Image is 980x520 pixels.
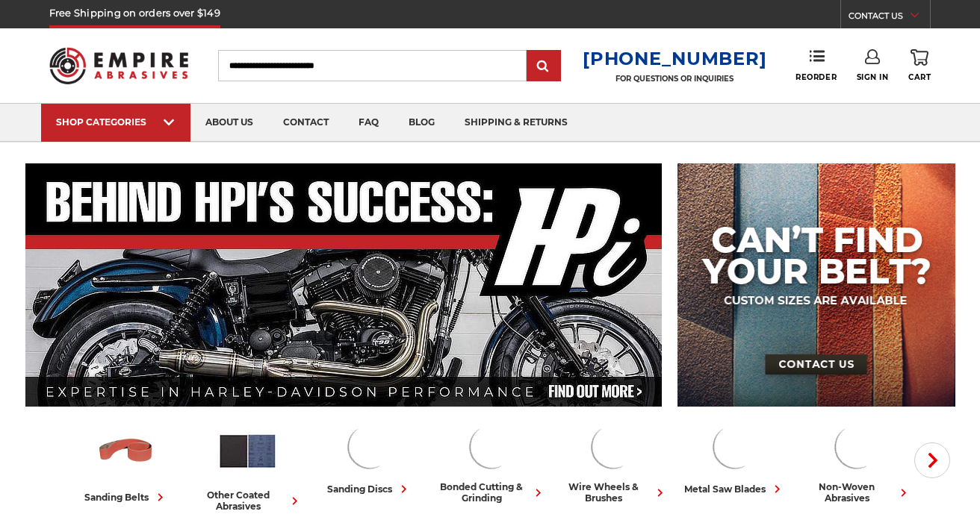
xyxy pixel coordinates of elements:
[344,104,394,142] a: faq
[908,72,931,82] span: Cart
[830,420,884,474] img: Non-woven Abrasives
[193,420,303,512] a: other coated abrasives
[217,420,279,482] img: Other Coated Abrasives
[56,116,176,128] div: SHOP CATEGORIES
[465,420,518,474] img: Bonded Cutting & Grinding
[801,420,911,504] a: non-woven abrasives
[193,489,303,512] div: other coated abrasives
[84,489,168,505] div: sanding belts
[190,104,268,142] a: about us
[801,481,911,504] div: non-woven abrasives
[327,481,412,497] div: sanding discs
[558,420,668,504] a: wire wheels & brushes
[450,104,583,142] a: shipping & returns
[71,420,181,505] a: sanding belts
[583,74,766,84] p: FOR QUESTIONS OR INQUIRIES
[684,481,785,497] div: metal saw blades
[849,7,930,28] a: CONTACT US
[680,420,790,497] a: metal saw blades
[857,72,889,82] span: Sign In
[796,72,837,82] span: Reorder
[95,420,157,482] img: Sanding Belts
[914,442,950,478] button: Next
[25,163,663,407] img: Banner for an interview featuring Horsepower Inc who makes Harley performance upgrades featured o...
[314,420,424,497] a: sanding discs
[49,38,188,93] img: Empire Abrasives
[529,51,559,81] input: Submit
[343,420,397,474] img: Sanding Discs
[796,49,837,81] a: Reorder
[583,48,766,69] a: [PHONE_NUMBER]
[908,49,931,82] a: Cart
[268,104,344,142] a: contact
[394,104,450,142] a: blog
[677,163,955,407] img: promo banner for custom belts.
[558,481,668,504] div: wire wheels & brushes
[586,420,640,474] img: Wire Wheels & Brushes
[436,420,546,504] a: bonded cutting & grinding
[436,481,546,504] div: bonded cutting & grinding
[708,420,762,474] img: Metal Saw Blades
